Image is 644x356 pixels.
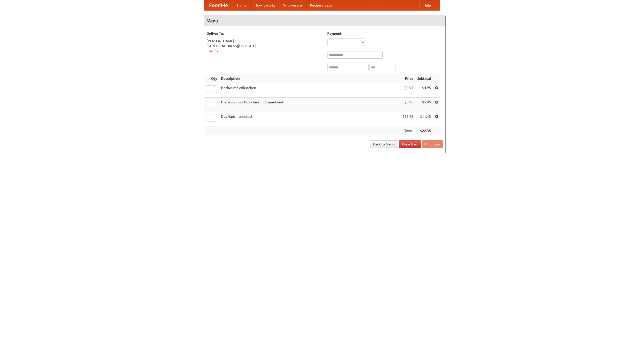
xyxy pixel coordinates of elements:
[279,0,306,10] a: Who we are
[400,74,415,83] th: Price
[415,83,433,98] td: $4.95
[422,140,443,148] button: Purchase
[327,31,443,36] h5: Payment:
[204,16,446,26] h4: Menu
[204,74,219,83] th: Qty
[306,0,336,10] a: Recipe videos
[400,83,415,98] td: $4.95
[419,0,435,10] a: Help
[415,74,433,83] th: Subtotal
[233,0,251,10] a: Home
[207,38,322,44] div: [PERSON_NAME]
[370,140,398,148] a: Back to Menu
[251,0,279,10] a: How it works
[207,44,322,49] div: [STREET_ADDRESS][US_STATE]
[207,49,219,53] a: Change
[207,31,322,36] h5: Deliver To:
[219,112,400,126] td: Das Hausmannskost
[204,0,233,10] a: FoodMe
[415,112,433,126] td: $11.45
[415,126,433,136] th: $22.35
[400,98,415,112] td: $5.95
[219,98,400,112] td: Bratwurst mit Brötchen und Sauerkraut
[400,126,415,136] th: Total:
[219,83,400,98] td: Bockwurst Würstchen
[400,112,415,126] td: $11.45
[399,140,421,148] a: Clear Cart
[219,74,400,83] th: Description
[415,98,433,112] td: $5.95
